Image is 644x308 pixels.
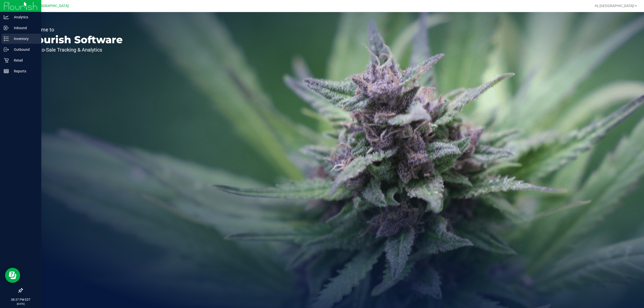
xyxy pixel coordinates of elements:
[4,58,9,63] inline-svg: Retail
[2,302,39,306] p: [DATE]
[5,268,20,283] iframe: Resource center
[34,4,69,8] span: [GEOGRAPHIC_DATA]
[9,25,39,31] p: Inbound
[4,47,9,52] inline-svg: Outbound
[2,297,39,302] p: 08:37 PM EDT
[595,4,634,8] span: Hi, [GEOGRAPHIC_DATA]!
[4,25,9,30] inline-svg: Inbound
[4,36,9,41] inline-svg: Inventory
[9,57,39,63] p: Retail
[9,68,39,74] p: Reports
[27,47,123,52] p: Seed-to-Sale Tracking & Analytics
[4,15,9,20] inline-svg: Analytics
[27,35,123,45] p: Flourish Software
[9,36,39,42] p: Inventory
[9,47,39,53] p: Outbound
[4,69,9,74] inline-svg: Reports
[9,14,39,20] p: Analytics
[27,27,123,32] p: Welcome to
